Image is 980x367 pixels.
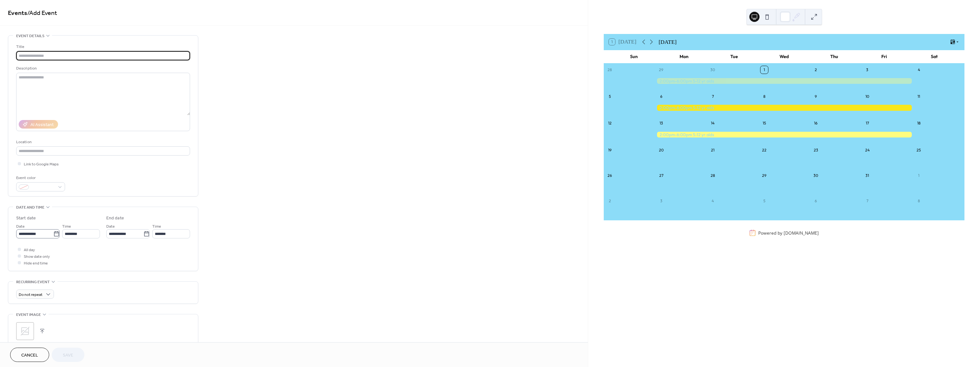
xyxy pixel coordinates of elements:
div: 29 [657,66,665,74]
div: 13 [657,119,665,127]
div: 15 [760,119,768,127]
div: 30 [709,66,717,74]
span: Recurring event [16,279,50,285]
div: Location [16,139,189,145]
div: 5 [606,93,614,100]
div: Thu [809,50,859,63]
div: 30 [812,172,819,179]
div: 16 [812,119,819,127]
div: 4 [915,66,923,74]
div: 10 [864,93,871,100]
div: 21 [709,146,717,154]
div: 1 [760,66,768,74]
div: Start date [16,215,36,222]
div: Fri [859,50,909,63]
span: Event details [16,33,44,39]
div: 26 [606,172,614,179]
div: 25 [915,146,923,154]
div: Mon [659,50,709,63]
div: 5 [760,197,768,205]
span: Time [152,223,161,230]
span: Hide end time [24,260,48,267]
div: 6 [812,197,819,205]
div: Event color [16,175,64,181]
div: 28 [606,66,614,74]
div: 24 [864,146,871,154]
div: 1 [915,172,923,179]
div: Tue [709,50,759,63]
div: 27 [657,172,665,179]
div: ; [16,322,34,340]
div: 8 [760,93,768,100]
span: Date [16,223,25,230]
div: 29 [760,172,768,179]
div: 11 [915,93,923,100]
span: Date and time [16,204,44,211]
div: Description [16,65,189,72]
div: 6 [657,93,665,100]
div: 2:00pm-6:00pm 5-12 yr olds [655,78,913,84]
div: Sun [609,50,659,63]
div: Title [16,43,189,50]
div: [DATE] [659,38,677,46]
div: 4 [709,197,717,205]
div: End date [106,215,124,222]
span: Time [62,223,71,230]
div: 22 [760,146,768,154]
div: 3 [657,197,665,205]
button: Cancel [10,348,49,362]
div: 2 [606,197,614,205]
span: All day [24,247,35,253]
div: Powered by [758,230,819,236]
span: Event image [16,311,41,318]
span: Cancel [21,352,38,359]
a: [DOMAIN_NAME] [784,230,819,236]
span: / Add Event [27,7,57,19]
span: Show date only [24,253,50,260]
div: 2:00pm-6:00pm 5-12 yr olds [655,132,913,137]
div: 2 [812,66,819,74]
div: 31 [864,172,871,179]
div: 17 [864,119,871,127]
div: 2:00pm-6:00pm 5-12 yr olds [655,105,913,110]
div: 7 [709,93,717,100]
div: Wed [759,50,809,63]
a: Events [8,7,27,19]
div: 18 [915,119,923,127]
div: 14 [709,119,717,127]
div: 8 [915,197,923,205]
div: 7 [864,197,871,205]
div: 23 [812,146,819,154]
div: 3 [864,66,871,74]
div: 19 [606,146,614,154]
span: Do not repeat [19,291,43,298]
div: 12 [606,119,614,127]
div: 20 [657,146,665,154]
span: Link to Google Maps [24,161,59,168]
div: 9 [812,93,819,100]
span: Date [106,223,115,230]
div: 28 [709,172,717,179]
div: Sat [909,50,959,63]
